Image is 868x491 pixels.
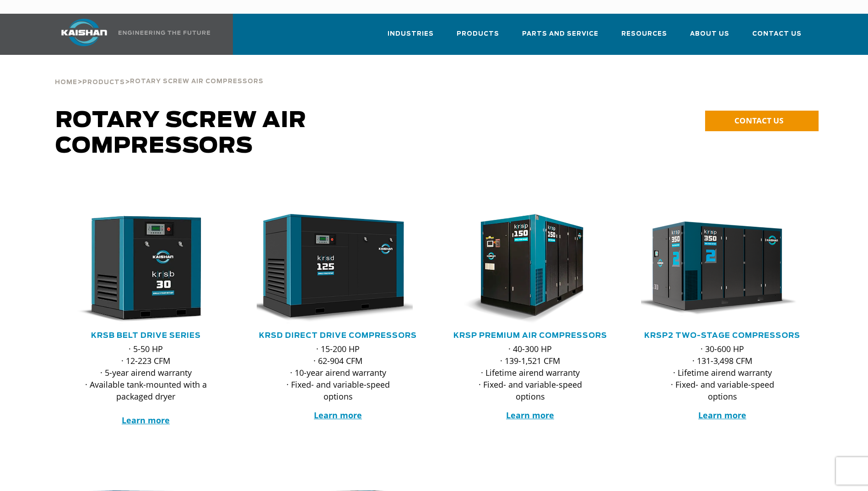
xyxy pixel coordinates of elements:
span: Products [82,80,125,85]
a: Kaishan USA [50,14,212,55]
p: · 40-300 HP · 139-1,521 CFM · Lifetime airend warranty · Fixed- and variable-speed options [467,343,593,402]
a: Learn more [122,415,170,426]
p: · 5-50 HP · 12-223 CFM · 5-year airend warranty · Available tank-mounted with a packaged dryer [83,343,209,426]
span: Products [457,29,499,39]
a: Products [457,22,499,53]
div: krsd125 [257,214,420,324]
a: KRSP2 Two-Stage Compressors [644,332,800,339]
span: CONTACT US [734,115,783,126]
img: krsp150 [442,214,605,324]
a: Learn more [506,410,554,421]
div: krsp350 [641,214,804,324]
a: Learn more [698,410,746,421]
a: Home [55,78,77,86]
img: krsp350 [634,214,797,324]
span: Rotary Screw Air Compressors [130,79,264,85]
img: kaishan logo [50,19,119,46]
span: About Us [690,29,729,39]
img: krsd125 [250,214,413,324]
p: · 30-600 HP · 131-3,498 CFM · Lifetime airend warranty · Fixed- and variable-speed options [659,343,786,402]
span: Rotary Screw Air Compressors [55,110,307,157]
span: Industries [388,29,434,39]
span: Parts and Service [522,29,598,39]
img: Engineering the future [119,31,210,35]
a: CONTACT US [705,111,819,131]
a: Products [82,78,125,86]
a: KRSD Direct Drive Compressors [259,332,417,339]
a: KRSP Premium Air Compressors [453,332,607,339]
p: · 15-200 HP · 62-904 CFM · 10-year airend warranty · Fixed- and variable-speed options [275,343,401,402]
a: Resources [621,22,667,53]
img: krsb30 [58,214,221,324]
a: About Us [690,22,729,53]
span: Home [55,80,77,85]
div: > > [55,55,264,90]
div: krsp150 [449,214,612,324]
div: krsb30 [65,214,227,324]
a: Parts and Service [522,22,598,53]
span: Contact Us [752,29,802,39]
a: KRSB Belt Drive Series [91,332,201,339]
a: Learn more [314,410,362,421]
a: Industries [388,22,434,53]
a: Contact Us [752,22,802,53]
span: Resources [621,29,667,39]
